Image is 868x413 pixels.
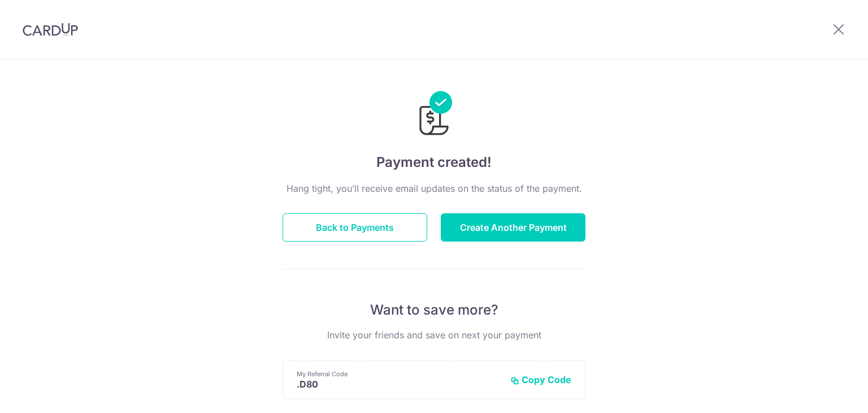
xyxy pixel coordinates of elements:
[283,328,585,342] p: Invite your friends and save on next your payment
[510,374,571,385] button: Copy Code
[441,213,585,242] button: Create Another Payment
[283,301,585,319] p: Want to save more?
[23,23,78,36] img: CardUp
[297,378,501,390] p: .D80
[283,152,585,173] h4: Payment created!
[416,91,452,139] img: Payments
[297,369,501,378] p: My Referral Code
[283,213,427,242] button: Back to Payments
[283,182,585,195] p: Hang tight, you’ll receive email updates on the status of the payment.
